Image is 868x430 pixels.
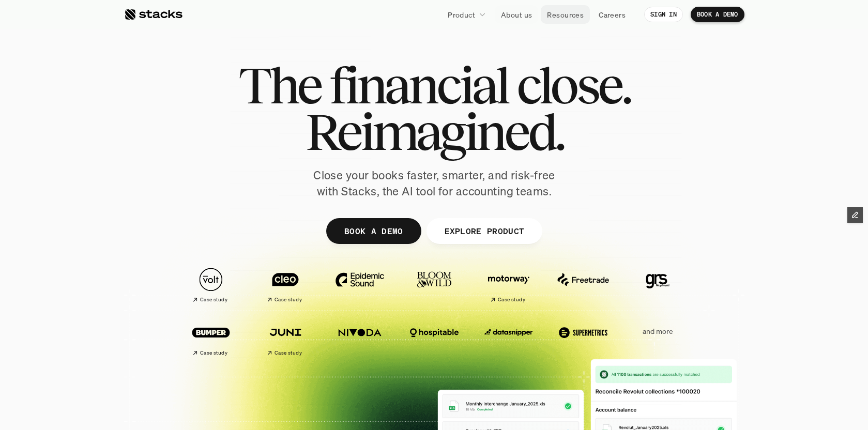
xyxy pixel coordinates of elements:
[275,350,302,356] h2: Case study
[599,9,626,20] p: Careers
[495,5,538,24] a: About us
[253,315,317,360] a: Case study
[516,62,630,109] span: close.
[305,167,564,199] p: Close your books faster, smarter, and risk-free with Stacks, the AI tool for accounting teams.
[444,223,524,238] p: EXPLORE PRODUCT
[547,9,584,20] p: Resources
[122,239,167,247] a: Privacy Policy
[650,11,677,18] p: SIGN IN
[200,350,227,356] h2: Case study
[644,7,683,22] a: SIGN IN
[238,62,321,109] span: The
[626,327,690,336] p: and more
[691,7,744,22] a: BOOK A DEMO
[541,5,590,24] a: Resources
[305,109,563,155] span: Reimagined.
[498,297,525,303] h2: Case study
[847,207,863,223] button: Edit Framer Content
[179,315,243,360] a: Case study
[344,223,403,238] p: BOOK A DEMO
[200,297,227,303] h2: Case study
[179,263,243,308] a: Case study
[329,62,508,109] span: financial
[326,218,421,244] a: BOOK A DEMO
[592,5,632,24] a: Careers
[253,263,317,308] a: Case study
[501,9,532,20] p: About us
[697,11,738,18] p: BOOK A DEMO
[477,263,541,308] a: Case study
[448,9,475,20] p: Product
[275,297,302,303] h2: Case study
[426,218,542,244] a: EXPLORE PRODUCT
